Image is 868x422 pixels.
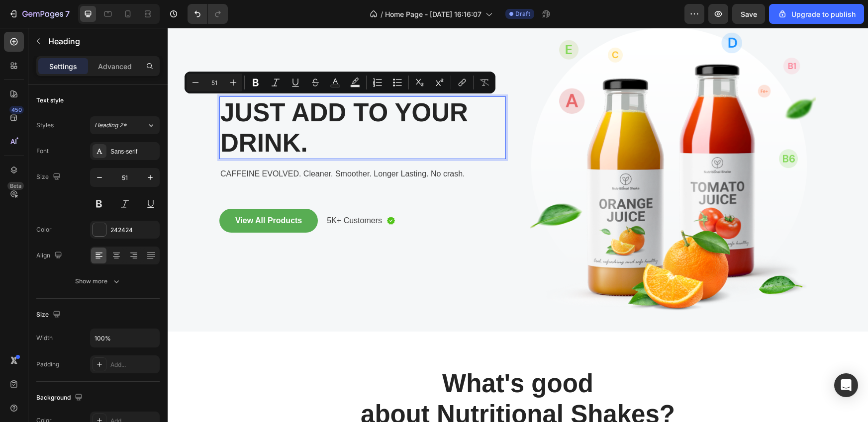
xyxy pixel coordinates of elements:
div: Color [36,225,52,234]
input: Auto [91,329,159,347]
div: Width [36,334,53,342]
div: Add... [110,360,157,369]
button: 7 [4,4,74,24]
div: Open Intercom Messenger [834,373,858,397]
iframe: Design area [168,28,868,422]
div: Beta [7,182,24,190]
div: Background [36,391,85,405]
p: Settings [49,61,77,72]
div: Font [36,147,49,156]
p: Advanced [98,61,132,72]
div: Show more [75,276,121,286]
div: Size [36,170,63,184]
span: Home Page - [DATE] 16:16:07 [385,9,482,19]
div: Size [36,308,63,322]
button: Upgrade to publish [769,4,864,24]
div: Text style [36,96,64,105]
span: Save [741,10,757,18]
div: Undo/Redo [188,4,228,24]
div: Padding [36,360,59,369]
p: What's good about Nutritional Shakes? [53,340,648,401]
p: Heading [48,35,156,47]
div: Styles [36,121,54,130]
div: 242424 [110,226,157,235]
div: Sans-serif [110,147,157,156]
button: Show more [36,272,160,290]
img: Alt Image [219,189,227,197]
button: Save [732,4,765,24]
div: 450 [9,106,24,114]
div: Editor contextual toolbar [185,72,495,93]
div: Upgrade to publish [777,9,856,19]
span: Draft [515,9,530,18]
span: / [381,9,383,19]
div: Align [36,249,64,262]
span: Heading 2* [95,121,127,130]
p: 7 [65,8,70,20]
button: Heading 2* [90,116,160,134]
